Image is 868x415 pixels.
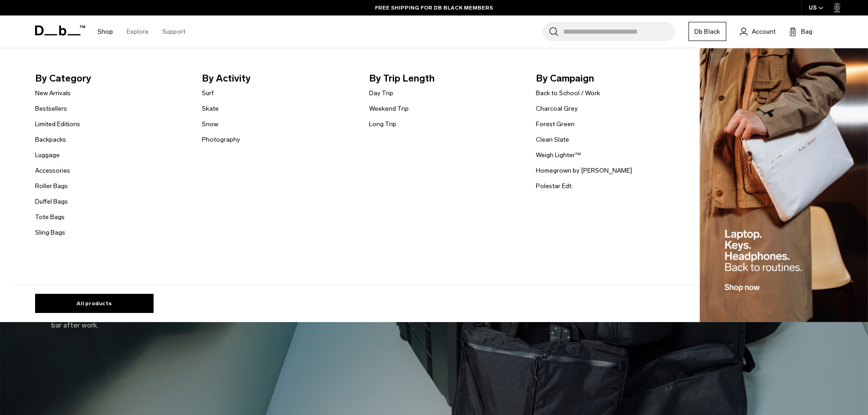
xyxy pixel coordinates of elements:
a: Homegrown by [PERSON_NAME] [536,166,632,175]
a: Weigh Lighter™ [536,150,581,160]
a: Bestsellers [35,104,67,113]
a: Clean Slate [536,135,569,144]
span: Bag [801,27,812,36]
a: FREE SHIPPING FOR DB BLACK MEMBERS [375,4,493,12]
a: Photography [202,135,240,144]
a: Long Trip [369,119,396,129]
a: Tote Bags [35,212,65,222]
a: Sling Bags [35,228,65,237]
a: Explore [127,15,149,48]
span: Account [752,27,776,36]
a: Backpacks [35,135,66,144]
nav: Main Navigation [91,15,192,48]
a: Support [162,15,185,48]
span: By Activity [202,71,354,86]
a: Shop [98,15,113,48]
a: Account [740,26,776,37]
a: Back to School / Work [536,88,600,98]
a: Charcoal Grey [536,104,578,113]
a: Polestar Edt. [536,181,573,191]
a: New Arrivals [35,88,71,98]
a: Db Black [688,22,726,41]
span: By Campaign [536,71,688,86]
a: Roller Bags [35,181,68,191]
a: Surf [202,88,214,98]
a: Forest Green [536,119,575,129]
a: Weekend Trip [369,104,409,113]
a: Duffel Bags [35,197,68,206]
a: All products [35,294,154,313]
a: Snow [202,119,218,129]
a: Day Trip [369,88,393,98]
a: Skate [202,104,219,113]
span: By Category [35,71,188,86]
button: Bag [789,26,812,37]
a: Accessories [35,166,70,175]
a: Limited Editions [35,119,80,129]
a: Luggage [35,150,60,160]
span: By Trip Length [369,71,522,86]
